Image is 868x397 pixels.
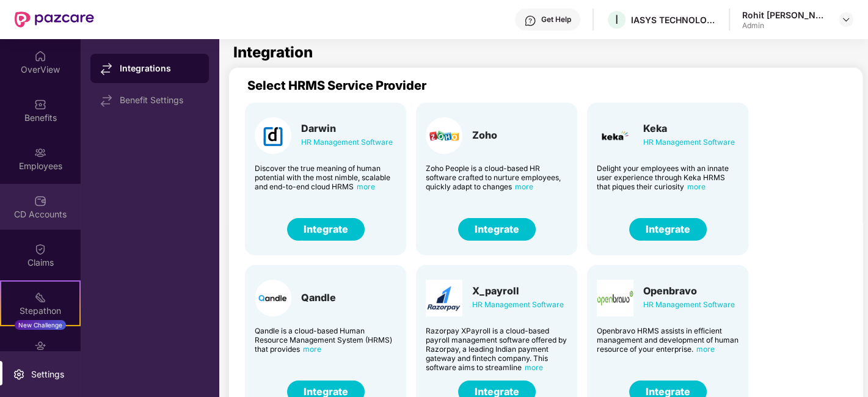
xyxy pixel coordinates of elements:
[597,280,633,316] img: Card Logo
[426,164,567,191] div: Zoho People is a cloud-based HR software crafted to nurture employees, quickly adapt to changes
[643,136,735,149] div: HR Management Software
[287,218,365,241] button: Integrate
[233,45,313,60] h1: Integration
[357,182,375,191] span: more
[15,12,94,27] img: New Pazcare Logo
[15,320,66,330] div: New Challenge
[597,164,739,191] div: Delight your employees with an innate user experience through Keka HRMS that piques their curiosity
[541,15,571,24] div: Get Help
[458,218,536,241] button: Integrate
[120,62,199,75] div: Integrations
[303,344,321,354] span: more
[255,164,396,191] div: Discover the true meaning of human potential with the most nimble, scalable and end-to-end cloud ...
[472,298,564,311] div: HR Management Software
[472,285,564,297] div: X_payroll
[100,95,112,107] img: svg+xml;base64,PHN2ZyB4bWxucz0iaHR0cDovL3d3dy53My5vcmcvMjAwMC9zdmciIHdpZHRoPSIxNy44MzIiIGhlaWdodD...
[34,98,46,111] img: svg+xml;base64,PHN2ZyBpZD0iQmVuZWZpdHMiIHhtbG5zPSJodHRwOi8vd3d3LnczLm9yZy8yMDAwL3N2ZyIgd2lkdGg9Ij...
[301,136,393,149] div: HR Management Software
[1,305,79,317] div: Stepathon
[34,147,46,159] img: svg+xml;base64,PHN2ZyBpZD0iRW1wbG95ZWVzIiB4bWxucz0iaHR0cDovL3d3dy53My5vcmcvMjAwMC9zdmciIHdpZHRoPS...
[696,344,715,354] span: more
[100,63,112,75] img: svg+xml;base64,PHN2ZyB4bWxucz0iaHR0cDovL3d3dy53My5vcmcvMjAwMC9zdmciIHdpZHRoPSIxNy44MzIiIGhlaWdodD...
[34,50,46,62] img: svg+xml;base64,PHN2ZyBpZD0iSG9tZSIgeG1sbnM9Imh0dHA6Ly93d3cudzMub3JnLzIwMDAvc3ZnIiB3aWR0aD0iMjAiIG...
[34,291,46,304] img: svg+xml;base64,PHN2ZyB4bWxucz0iaHR0cDovL3d3dy53My5vcmcvMjAwMC9zdmciIHdpZHRoPSIyMSIgaGVpZ2h0PSIyMC...
[597,117,633,154] img: Card Logo
[255,280,291,316] img: Card Logo
[742,9,828,21] div: Rohit [PERSON_NAME]
[524,15,536,27] img: svg+xml;base64,PHN2ZyBpZD0iSGVscC0zMngzMiIgeG1sbnM9Imh0dHA6Ly93d3cudzMub3JnLzIwMDAvc3ZnIiB3aWR0aD...
[34,243,46,255] img: svg+xml;base64,PHN2ZyBpZD0iQ2xhaW0iIHhtbG5zPSJodHRwOi8vd3d3LnczLm9yZy8yMDAwL3N2ZyIgd2lkdGg9IjIwIi...
[472,129,497,141] div: Zoho
[426,280,462,316] img: Card Logo
[643,285,735,297] div: Openbravo
[34,195,46,207] img: svg+xml;base64,PHN2ZyBpZD0iQ0RfQWNjb3VudHMiIGRhdGEtbmFtZT0iQ0QgQWNjb3VudHMiIHhtbG5zPSJodHRwOi8vd3...
[426,117,462,154] img: Card Logo
[643,122,735,134] div: Keka
[426,326,567,372] div: Razorpay XPayroll is a cloud-based payroll management software offered by Razorpay, a leading Ind...
[841,15,851,24] img: svg+xml;base64,PHN2ZyBpZD0iRHJvcGRvd24tMzJ4MzIiIHhtbG5zPSJodHRwOi8vd3d3LnczLm9yZy8yMDAwL3N2ZyIgd2...
[120,95,199,105] div: Benefit Settings
[629,218,707,241] button: Integrate
[255,326,396,354] div: Qandle is a cloud-based Human Resource Management System (HRMS) that provides
[515,182,533,191] span: more
[525,363,543,372] span: more
[13,368,25,381] img: svg+xml;base64,PHN2ZyBpZD0iU2V0dGluZy0yMHgyMCIgeG1sbnM9Imh0dHA6Ly93d3cudzMub3JnLzIwMDAvc3ZnIiB3aW...
[255,117,291,154] img: Card Logo
[687,182,706,191] span: more
[597,326,739,354] div: Openbravo HRMS assists in efficient management and development of human resource of your enterprise.
[301,291,336,304] div: Qandle
[643,298,735,311] div: HR Management Software
[27,368,68,381] div: Settings
[301,122,393,134] div: Darwin
[631,14,717,26] div: IASYS TECHNOLOGY SOLUTIONS PVT LTD
[34,340,46,352] img: svg+xml;base64,PHN2ZyBpZD0iRW5kb3JzZW1lbnRzIiB4bWxucz0iaHR0cDovL3d3dy53My5vcmcvMjAwMC9zdmciIHdpZH...
[615,12,618,27] span: I
[742,21,828,31] div: Admin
